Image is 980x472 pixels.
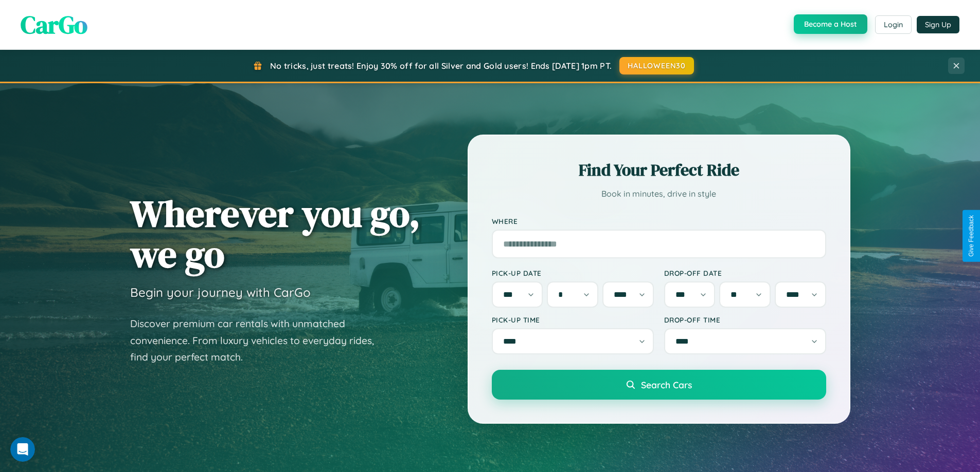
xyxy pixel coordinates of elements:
button: HALLOWEEN30 [619,57,694,74]
label: Drop-off Time [664,315,826,324]
div: Give Feedback [968,215,975,257]
h1: Wherever you go, we go [130,193,420,274]
iframe: Intercom live chat [10,437,35,462]
span: Search Cars [641,379,692,390]
h2: Find Your Perfect Ride [492,159,826,181]
button: Become a Host [794,14,867,34]
h3: Begin your journey with CarGo [130,285,311,300]
label: Where [492,217,826,225]
button: Search Cars [492,370,826,400]
span: No tricks, just treats! Enjoy 30% off for all Silver and Gold users! Ends [DATE] 1pm PT. [270,61,612,71]
button: Login [875,15,912,34]
label: Pick-up Time [492,315,654,324]
label: Drop-off Date [664,269,826,277]
button: Sign Up [917,16,959,33]
label: Pick-up Date [492,269,654,277]
p: Discover premium car rentals with unmatched convenience. From luxury vehicles to everyday rides, ... [130,315,387,366]
span: CarGo [21,8,87,42]
p: Book in minutes, drive in style [492,186,826,201]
